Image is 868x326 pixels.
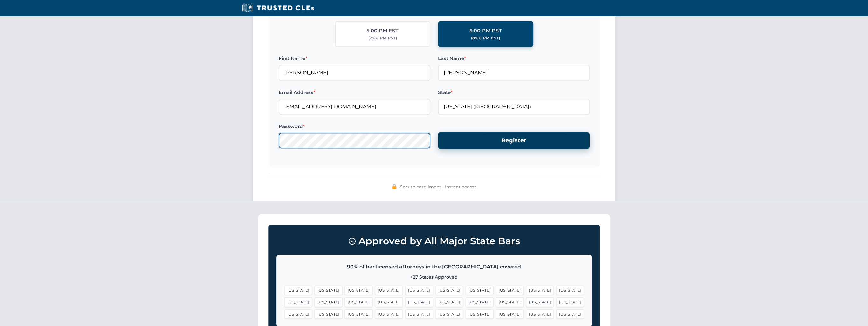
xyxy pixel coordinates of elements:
span: [US_STATE] [435,297,463,307]
span: [US_STATE] [315,286,342,295]
span: [US_STATE] [466,286,493,295]
span: [US_STATE] [435,309,463,319]
img: 🔒 [392,184,397,189]
span: [US_STATE] [345,286,372,295]
img: Trusted CLEs [240,3,316,13]
input: Enter your first name [279,65,430,81]
input: Enter your last name [438,65,590,81]
div: (8:00 PM EST) [471,35,500,41]
button: Register [438,132,590,149]
span: [US_STATE] [556,297,584,307]
label: State [438,89,590,96]
label: Password [279,123,430,130]
span: [US_STATE] [466,297,493,307]
div: 5:00 PM EST [366,27,399,35]
div: (2:00 PM PST) [368,35,397,41]
span: [US_STATE] [556,309,584,319]
span: [US_STATE] [345,309,372,319]
span: [US_STATE] [284,297,312,307]
input: Enter your email [279,99,430,115]
span: [US_STATE] [496,286,524,295]
span: [US_STATE] [375,297,403,307]
span: [US_STATE] [284,309,312,319]
span: [US_STATE] [315,297,342,307]
label: First Name [279,55,430,62]
span: [US_STATE] [526,297,554,307]
span: [US_STATE] [284,286,312,295]
span: [US_STATE] [405,309,433,319]
span: [US_STATE] [405,297,433,307]
span: [US_STATE] [435,286,463,295]
span: [US_STATE] [345,297,372,307]
span: [US_STATE] [496,297,524,307]
span: [US_STATE] [405,286,433,295]
span: Secure enrollment • Instant access [400,183,476,190]
input: Florida (FL) [438,99,590,115]
span: [US_STATE] [375,309,403,319]
span: [US_STATE] [375,286,403,295]
div: 5:00 PM PST [469,27,502,35]
h3: Approved by All Major State Bars [276,233,592,250]
span: [US_STATE] [526,309,554,319]
span: [US_STATE] [556,286,584,295]
p: +27 States Approved [284,274,584,281]
p: 90% of bar licensed attorneys in the [GEOGRAPHIC_DATA] covered [284,263,584,271]
span: [US_STATE] [315,309,342,319]
label: Last Name [438,55,590,62]
span: [US_STATE] [526,286,554,295]
span: [US_STATE] [496,309,524,319]
label: Email Address [279,89,430,96]
span: [US_STATE] [466,309,493,319]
